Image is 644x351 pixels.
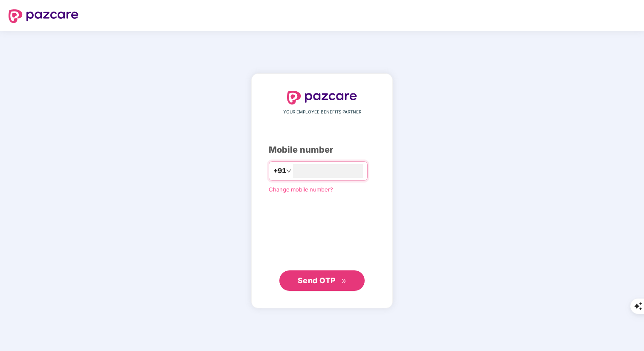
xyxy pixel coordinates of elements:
[279,270,365,291] button: Send OTPdouble-right
[341,278,347,284] span: double-right
[286,168,291,174] span: down
[269,186,333,193] a: Change mobile number?
[287,91,357,104] img: logo
[283,109,361,116] span: YOUR EMPLOYEE BENEFITS PARTNER
[273,165,286,176] span: +91
[298,276,336,285] span: Send OTP
[269,143,375,157] div: Mobile number
[9,9,78,23] img: logo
